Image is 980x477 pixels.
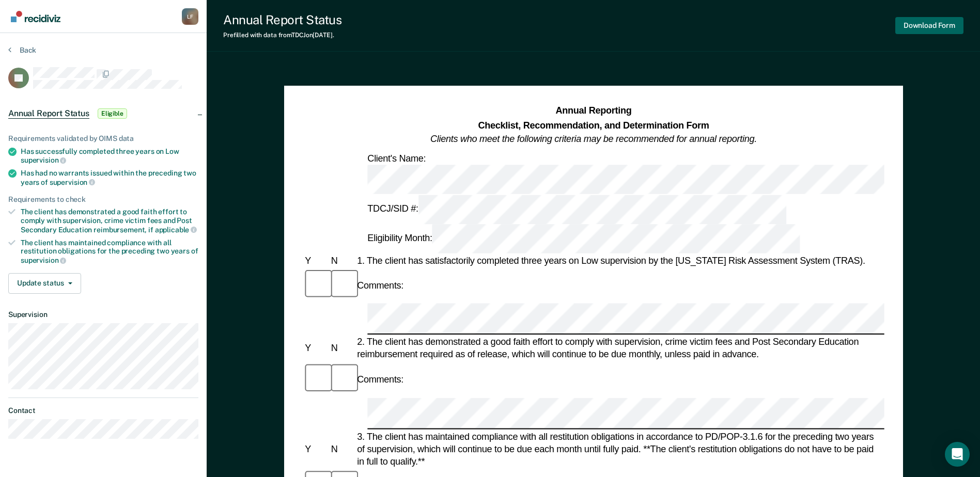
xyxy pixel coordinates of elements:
[365,224,802,253] div: Eligibility Month:
[223,12,341,27] div: Annual Report Status
[8,273,81,294] button: Update status
[8,108,89,119] span: Annual Report Status
[21,169,198,186] div: Has had no warrants issued within the preceding two years of
[223,31,341,39] div: Prefilled with data from TDCJ on [DATE] .
[430,134,757,144] em: Clients who meet the following criteria may be recommended for annual reporting.
[478,120,709,130] strong: Checklist, Recommendation, and Determination Form
[355,430,884,468] div: 3. The client has maintained compliance with all restitution obligations in accordance to PD/POP-...
[182,8,198,25] div: L F
[21,239,198,265] div: The client has maintained compliance with all restitution obligations for the preceding two years of
[8,310,198,319] dt: Supervision
[21,256,66,264] span: supervision
[8,195,198,204] div: Requirements to check
[303,443,329,455] div: Y
[8,406,198,415] dt: Contact
[50,178,95,186] span: supervision
[895,17,963,34] button: Download Form
[329,443,354,455] div: N
[98,108,127,119] span: Eligible
[355,373,406,386] div: Comments:
[155,226,197,234] span: applicable
[21,147,198,165] div: Has successfully completed three years on Low
[329,255,354,267] div: N
[303,342,329,355] div: Y
[355,336,884,361] div: 2. The client has demonstrated a good faith effort to comply with supervision, crime victim fees ...
[21,208,198,234] div: The client has demonstrated a good faith effort to comply with supervision, crime victim fees and...
[21,156,66,164] span: supervision
[355,279,406,292] div: Comments:
[555,106,631,116] strong: Annual Reporting
[365,195,788,224] div: TDCJ/SID #:
[329,342,354,355] div: N
[8,134,198,143] div: Requirements validated by OIMS data
[182,8,198,25] button: Profile dropdown button
[8,45,36,55] button: Back
[355,255,884,267] div: 1. The client has satisfactorily completed three years on Low supervision by the [US_STATE] Risk ...
[11,11,60,22] img: Recidiviz
[945,442,970,467] div: Open Intercom Messenger
[303,255,329,267] div: Y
